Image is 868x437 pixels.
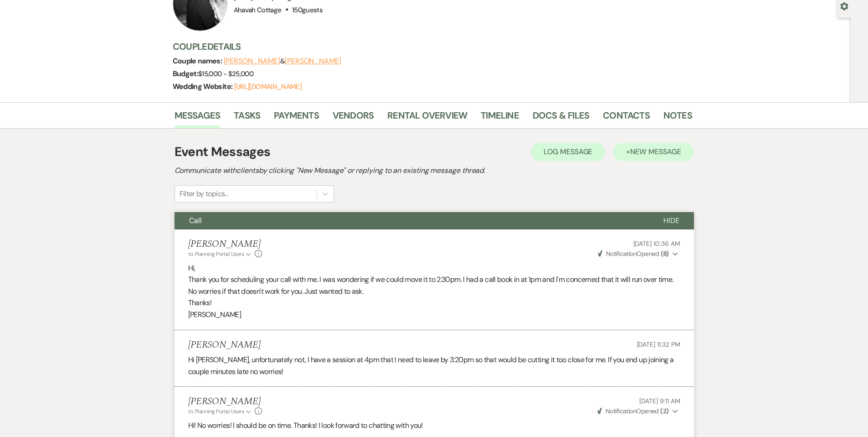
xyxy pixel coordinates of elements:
div: Filter by topics... [180,188,228,199]
button: NotificationOpened (2) [596,406,680,416]
p: Hi, [188,262,680,274]
h5: [PERSON_NAME] [188,239,262,250]
a: Timeline [481,108,519,128]
p: Thank you for scheduling your call with me. I was wondering if we could move it to 2:30pm. I had ... [188,274,680,297]
span: New Message [630,147,681,156]
button: Call [175,212,649,229]
p: [PERSON_NAME] [188,309,680,321]
p: Thanks! [188,297,680,309]
button: to: Planning Portal Users [188,407,253,416]
a: Tasks [234,108,260,128]
span: Wedding Website: [173,82,234,91]
span: Notification [606,250,637,258]
p: Hi [PERSON_NAME], unfortunately not, I have a session at 4pm that I need to leave by 3:20pm so th... [188,354,680,377]
p: Hi! No worries! I should be on time. Thanks! I look forward to chatting with you! [188,420,680,432]
h5: [PERSON_NAME] [188,339,261,351]
strong: ( 2 ) [660,407,668,415]
a: Messages [175,108,221,128]
button: Hide [649,212,694,229]
span: [DATE] 11:32 PM [637,340,680,349]
span: Log Message [544,147,592,156]
h1: Event Messages [175,142,271,161]
h3: Couple Details [173,40,683,53]
span: Notification [606,407,636,415]
button: Open lead details [840,1,848,10]
h5: [PERSON_NAME] [188,396,262,407]
button: to: Planning Portal Users [188,250,253,258]
h2: Communicate with clients by clicking "New Message" or replying to an existing message thread. [175,165,694,176]
a: Rental Overview [387,108,467,128]
span: Couple names: [173,56,224,66]
a: Notes [663,108,692,128]
strong: ( 8 ) [661,250,668,258]
button: Log Message [531,143,605,161]
span: to: Planning Portal Users [188,250,244,258]
span: Opened [597,407,669,415]
span: Hide [663,216,679,225]
span: $15,000 - $25,000 [198,69,253,78]
a: Contacts [603,108,650,128]
a: [URL][DOMAIN_NAME] [234,82,302,91]
span: Budget: [173,69,199,78]
span: Call [189,216,202,225]
button: [PERSON_NAME] [285,57,341,65]
span: Opened [598,250,669,258]
span: Ahavah Cottage [234,5,282,15]
a: Vendors [333,108,374,128]
span: [DATE] 9:11 AM [639,397,680,405]
span: & [224,57,341,66]
span: 150 guests [292,5,323,15]
a: Payments [274,108,319,128]
span: [DATE] 10:36 AM [633,239,680,248]
span: to: Planning Portal Users [188,408,244,415]
button: [PERSON_NAME] [224,57,280,65]
button: NotificationOpened (8) [596,249,680,259]
button: +New Message [613,143,693,161]
a: Docs & Files [533,108,589,128]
